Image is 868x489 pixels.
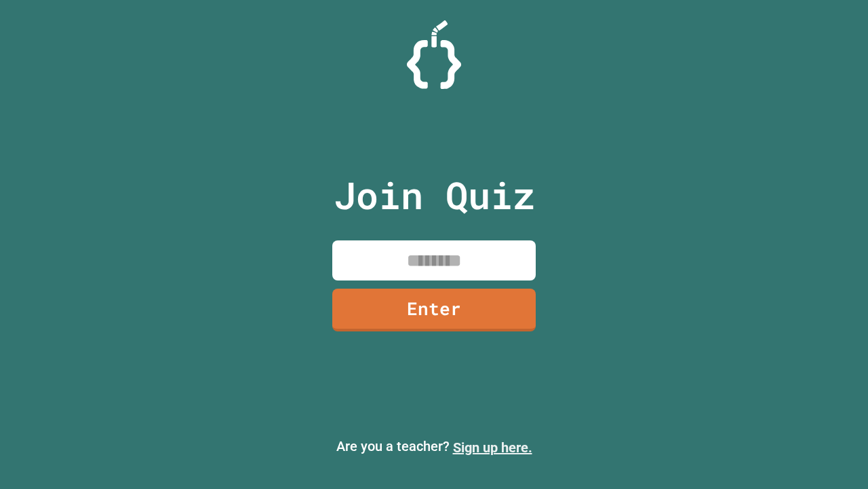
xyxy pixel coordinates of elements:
iframe: chat widget [755,376,854,433]
img: Logo.svg [407,20,461,89]
a: Sign up here. [453,439,532,456]
iframe: chat widget [811,435,854,475]
a: Enter [332,289,536,331]
p: Are you a teacher? [11,436,857,458]
p: Join Quiz [334,167,535,223]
